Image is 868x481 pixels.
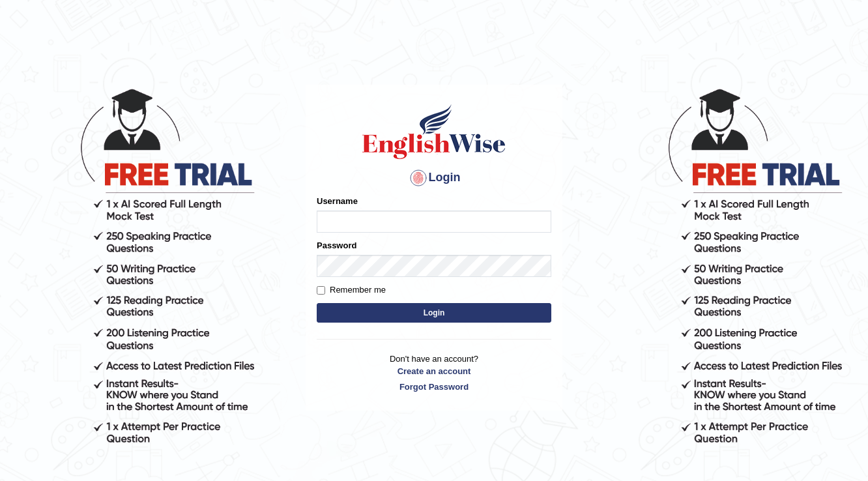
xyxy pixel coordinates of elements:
label: Remember me [317,284,386,297]
label: Username [317,195,358,207]
a: Forgot Password [317,381,551,393]
img: Logo of English Wise sign in for intelligent practice with AI [360,102,508,161]
button: Login [317,303,551,323]
p: Don't have an account? [317,353,551,393]
a: Create an account [317,365,551,377]
label: Password [317,239,356,252]
h4: Login [317,168,551,188]
input: Remember me [317,286,325,295]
